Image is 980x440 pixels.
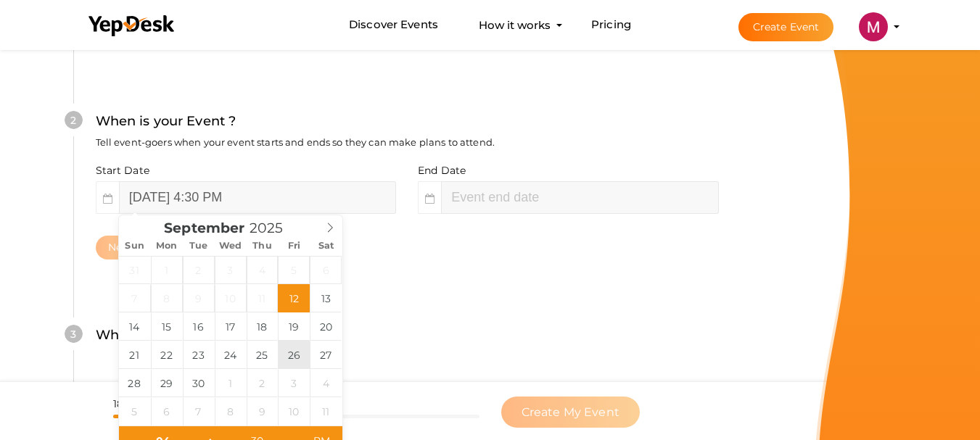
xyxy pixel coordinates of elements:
[119,312,151,341] span: September 14, 2025
[215,256,247,284] span: September 3, 2025
[183,312,215,341] span: September 16, 2025
[310,241,342,251] span: Sat
[215,241,247,251] span: Wed
[278,369,310,397] span: October 3, 2025
[119,341,151,369] span: September 21, 2025
[119,397,151,426] span: October 5, 2025
[96,236,144,260] button: Next
[119,241,151,251] span: Sun
[738,13,834,41] button: Create Event
[418,163,466,178] label: End Date
[278,312,310,341] span: September 19, 2025
[96,136,495,149] label: Tell event-goers when your event starts and ends so they can make plans to attend.
[310,369,342,397] span: October 4, 2025
[215,341,247,369] span: September 24, 2025
[310,284,342,312] span: September 13, 2025
[310,312,342,341] span: September 20, 2025
[183,241,215,251] span: Tue
[247,241,279,251] span: Thu
[65,111,83,129] div: 2
[278,284,310,312] span: September 12, 2025
[278,397,310,426] span: October 10, 2025
[215,397,247,426] span: October 8, 2025
[349,12,438,38] a: Discover Events
[151,341,183,369] span: September 22, 2025
[278,341,310,369] span: September 26, 2025
[119,284,151,312] span: September 7, 2025
[65,325,83,343] div: 3
[247,312,279,341] span: September 18, 2025
[247,397,279,426] span: October 9, 2025
[119,369,151,397] span: September 28, 2025
[183,284,215,312] span: September 9, 2025
[215,369,247,397] span: October 1, 2025
[247,284,279,312] span: September 11, 2025
[96,163,149,178] label: Start Date
[96,111,236,132] label: When is your Event ?
[310,256,342,284] span: September 6, 2025
[247,369,279,397] span: October 2, 2025
[247,256,279,284] span: September 4, 2025
[244,220,301,236] input: Year
[151,312,183,341] span: September 15, 2025
[474,12,555,38] button: How it works
[279,241,310,251] span: Fri
[151,256,183,284] span: September 1, 2025
[151,397,183,426] span: October 6, 2025
[247,341,279,369] span: September 25, 2025
[310,397,342,426] span: October 11, 2025
[215,312,247,341] span: September 17, 2025
[151,369,183,397] span: September 29, 2025
[119,256,151,284] span: August 31, 2025
[151,284,183,312] span: September 8, 2025
[859,12,888,41] img: ACg8ocKqvnB_UGvWxT-X3LgdqAhUuLKlBlg4RbgatcayggngVAch7z4=s100
[113,397,193,411] label: 18% Completed
[310,341,342,369] span: September 27, 2025
[183,341,215,369] span: September 23, 2025
[441,181,718,214] input: Event end date
[591,12,631,38] a: Pricing
[96,325,241,346] label: Where is your Event ?
[215,284,247,312] span: September 10, 2025
[501,397,640,428] button: Create My Event
[119,181,396,214] input: Event start date
[183,397,215,426] span: October 7, 2025
[278,256,310,284] span: September 5, 2025
[164,222,244,236] span: September
[183,369,215,397] span: September 30, 2025
[522,405,619,419] span: Create My Event
[183,256,215,284] span: September 2, 2025
[151,241,183,251] span: Mon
